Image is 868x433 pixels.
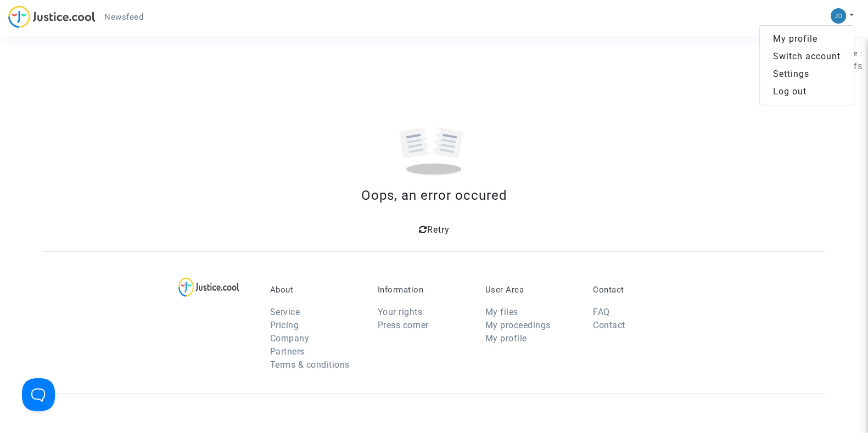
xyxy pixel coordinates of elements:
a: Switch account [760,48,854,65]
a: My files [485,307,518,317]
a: Press corner [378,320,429,330]
a: Partners [270,346,305,357]
a: Contact [593,320,625,330]
a: Settings [760,65,854,83]
a: Pricing [270,320,299,330]
a: My profile [760,30,854,48]
div: Domaine: [DOMAIN_NAME] [29,29,124,37]
p: Information [378,285,469,295]
span: Retry [427,224,449,235]
a: Service [270,307,300,317]
a: Terms & conditions [270,359,350,370]
p: About [270,285,361,295]
div: Mots-clés [137,65,168,72]
p: User Area [485,285,576,295]
a: My proceedings [485,320,551,330]
span: Newsfeed [104,12,143,22]
img: logo_orange.svg [18,18,26,26]
p: Contact [593,285,684,295]
a: Company [270,333,310,344]
a: Your rights [378,307,423,317]
iframe: Help Scout Beacon - Open [22,378,55,411]
div: Domaine [57,65,85,72]
a: My profile [485,333,527,344]
img: 45a793c8596a0d21866ab9c5374b5e4b [831,8,846,24]
a: Log out [760,83,854,100]
img: website_grey.svg [18,29,26,37]
img: tab_domain_overview_orange.svg [44,64,53,72]
a: FAQ [593,307,610,317]
a: Newsfeed [96,9,152,25]
div: v 4.0.25 [31,18,54,26]
img: logo-lg.svg [178,277,239,297]
img: tab_keywords_by_traffic_grey.svg [125,64,133,72]
img: jc-logo.svg [8,5,96,28]
div: Oops, an error occured [43,185,825,205]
